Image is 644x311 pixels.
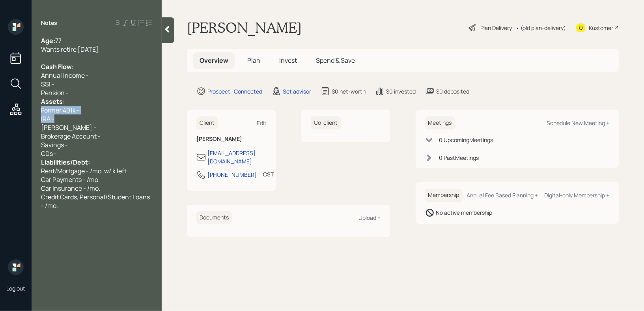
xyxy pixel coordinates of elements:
div: 0 Upcoming Meeting s [439,136,493,144]
div: • (old plan-delivery) [516,24,566,32]
span: Brokerage Account - [41,132,101,141]
div: Log out [6,285,25,292]
div: $0 deposited [436,87,469,96]
div: [PHONE_NUMBER] [207,170,257,179]
span: Spend & Save [316,56,355,65]
span: Car Insurance - /mo. [41,184,100,193]
span: Rent/Mortgage - /mo. w/ k left [41,167,127,175]
h6: [PERSON_NAME] [196,136,267,142]
span: Cash Flow: [41,62,74,71]
h6: Membership [425,189,463,202]
span: Overview [200,56,228,65]
div: Prospect · Connected [207,87,262,96]
span: CDs - [41,149,57,158]
div: Schedule New Meeting + [547,119,609,127]
div: Set advisor [283,87,311,96]
span: Car Payments - /mo. [41,175,100,184]
h6: Co-client [311,116,341,129]
div: Upload + [359,214,381,221]
span: Plan [247,56,260,65]
span: IRA - [41,114,54,123]
div: Plan Delivery [480,24,512,32]
span: Liabilities/Debt: [41,158,90,167]
span: Assets: [41,97,65,106]
div: Kustomer [589,24,613,32]
div: [EMAIL_ADDRESS][DOMAIN_NAME] [207,149,267,165]
h1: [PERSON_NAME] [187,19,302,36]
span: [PERSON_NAME] - [41,123,96,132]
span: Age: [41,36,55,45]
span: Annual Income - [41,71,89,80]
div: No active membership [436,208,493,217]
h6: Meetings [425,116,455,129]
h6: Documents [196,211,232,224]
div: Annual Fee Based Planning + [467,191,538,199]
span: Invest [279,56,297,65]
div: 0 Past Meeting s [439,154,479,162]
span: Former 401k - [41,106,80,114]
div: $0 net-worth [332,87,366,96]
div: $0 invested [386,87,416,96]
div: Edit [257,119,267,127]
span: 77 [55,36,62,45]
h6: Client [196,116,218,129]
span: Credit Cards, Personal/Student Loans - /mo. [41,193,151,210]
div: CST [263,170,274,178]
span: Wants retire [DATE] [41,45,99,54]
span: Pension - [41,88,69,97]
div: Digital-only Membership + [544,191,609,199]
span: SSI - [41,80,54,88]
span: Savings - [41,141,68,149]
img: retirable_logo.png [8,259,24,275]
label: Notes [41,19,57,27]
